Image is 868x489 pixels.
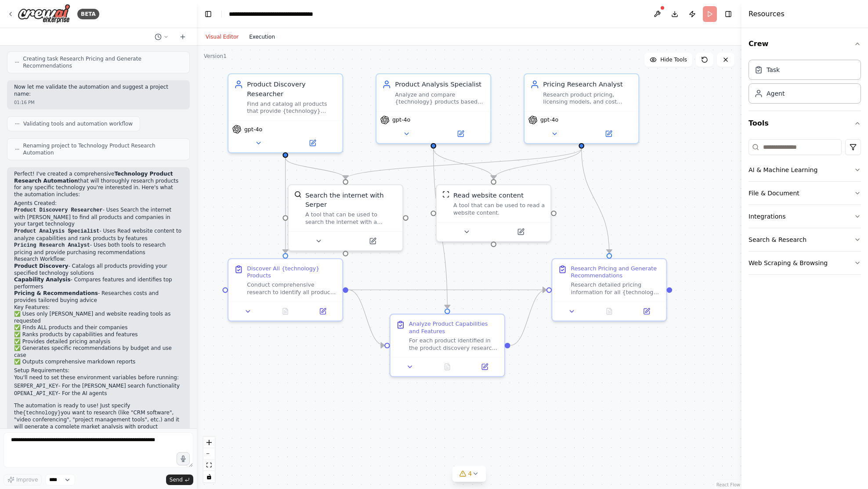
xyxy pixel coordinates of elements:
[14,277,71,283] strong: Capability Analysis
[14,263,68,269] strong: Product Discovery
[453,202,545,217] div: A tool that can be used to read a website content.
[749,136,861,282] div: Tools
[14,242,183,256] li: - Uses both tools to research pricing and provide purchasing recommendations
[305,191,397,209] div: Search the internet with Serper
[390,314,505,377] div: Analyze Product Capabilities and FeaturesFor each product identified in the product discovery res...
[14,207,183,228] li: - Uses Search the internet with [PERSON_NAME] to find all products and companies in your target t...
[749,111,861,136] button: Tools
[14,367,183,374] h2: Setup Requirements:
[14,99,183,106] div: 01:16 PM
[395,91,485,106] div: Analyze and compare {technology} products based on their capabilities, features, and technical sp...
[203,437,215,482] div: React Flow controls
[543,80,633,89] div: Pricing Research Analyst
[392,116,410,124] span: gpt-4o
[14,242,90,248] code: Pricing Research Analyst
[203,448,215,460] button: zoom out
[767,65,780,74] div: Task
[749,182,861,205] button: File & Document
[767,89,785,98] div: Agent
[307,306,339,317] button: Open in side panel
[203,460,215,471] button: fit view
[202,8,214,20] button: Hide left sidebar
[510,285,546,350] g: Edge from d735cc37-cd1b-426d-b257-ac3e72b565bb to eb401a6a-ce01-4ec6-b027-9d6a00eec2c6
[151,32,172,42] button: Switch to previous chat
[489,149,586,180] g: Edge from e1d58cfa-a868-46de-854f-336144ca7da4 to 719de196-e72f-4548-821b-e530da1ebca1
[436,184,551,242] div: ScrapeWebsiteToolRead website contentA tool that can be used to read a website content.
[18,4,70,24] img: Logo
[749,32,861,56] button: Crew
[247,281,336,296] div: Conduct comprehensive research to identify all products that provide {technology} solutions. Sear...
[749,228,861,251] button: Search & Research
[247,265,336,280] div: Discover All {technology} Products
[14,311,183,366] p: ✅ Uses only [PERSON_NAME] and website reading tools as requested ✅ Finds ALL products and their c...
[409,320,499,335] div: Analyze Product Capabilities and Features
[14,84,183,97] p: Now let me validate the automation and suggest a project name:
[395,80,485,89] div: Product Analysis Specialist
[23,410,61,416] code: {technology}
[495,227,547,237] button: Open in side panel
[203,437,215,448] button: zoom in
[543,91,633,106] div: Research product pricing, licensing models, and cost structures for {technology} solutions, and p...
[247,80,336,98] div: Product Discovery Researcher
[631,306,662,317] button: Open in side panel
[434,128,487,139] button: Open in side panel
[294,191,302,198] img: SerperDevTool
[749,158,861,181] button: AI & Machine Learning
[176,32,190,42] button: Start a new chat
[229,10,328,18] nav: breadcrumb
[644,53,692,67] button: Hide Tools
[14,304,183,311] h2: Key Features:
[244,32,280,42] button: Execution
[348,285,546,295] g: Edge from 74a23c1a-5acd-4bcf-81a5-7a924d29aaa6 to eb401a6a-ce01-4ec6-b027-9d6a00eec2c6
[571,281,661,296] div: Research detailed pricing information for all {technology} products including subscription costs,...
[281,158,350,179] g: Edge from 94cce1db-9099-410f-adf8-c33083fa28ad to fe02da8a-1c4d-447f-8561-a1b51ae9988b
[204,53,227,60] div: Version 1
[716,482,740,487] a: React Flow attribution
[14,403,183,444] p: The automation is ready to use! Just specify the you want to research (like "CRM software", "vide...
[590,306,629,317] button: No output available
[468,469,472,478] span: 4
[577,149,614,253] g: Edge from e1d58cfa-a868-46de-854f-336144ca7da4 to eb401a6a-ce01-4ec6-b027-9d6a00eec2c6
[749,9,785,19] h4: Resources
[14,207,103,213] code: Product Discovery Researcher
[228,258,343,321] div: Discover All {technology} ProductsConduct comprehensive research to identify all products that pr...
[170,476,183,483] span: Send
[551,258,667,321] div: Research Pricing and Generate RecommendationsResearch detailed pricing information for all {techn...
[409,337,499,352] div: For each product identified in the product discovery research, conduct detailed analysis of their...
[14,200,183,207] h2: Agents Created:
[14,391,58,397] code: OPENAI_API_KEY
[749,252,861,274] button: Web Scraping & Browsing
[203,471,215,482] button: toggle interactivity
[23,55,182,69] span: Creating task Research Pricing and Generate Recommendations
[77,9,99,19] div: BETA
[540,116,558,124] span: gpt-4o
[442,191,450,198] img: ScrapeWebsiteTool
[14,228,183,242] li: - Uses Read website content to analyze capabilities and rank products by features
[23,142,182,156] span: Renaming project to Technology Product Research Automation
[14,383,58,389] code: SERPER_API_KEY
[247,100,336,115] div: Find and catalog all products that provide {technology} solutions, identifying the companies that...
[14,171,173,184] strong: Technology Product Research Automation
[286,137,339,148] button: Open in side panel
[305,211,397,226] div: A tool that can be used to search the internet with a search_query. Supports different search typ...
[660,56,687,63] span: Hide Tools
[14,390,183,398] li: - For the AI agents
[23,120,133,127] span: Validating tools and automation workflow
[244,126,262,133] span: gpt-4o
[348,285,384,350] g: Edge from 74a23c1a-5acd-4bcf-81a5-7a924d29aaa6 to d735cc37-cd1b-426d-b257-ac3e72b565bb
[453,191,524,200] div: Read website content
[376,73,491,144] div: Product Analysis SpecialistAnalyze and compare {technology} products based on their capabilities,...
[582,128,635,139] button: Open in side panel
[281,158,290,253] g: Edge from 94cce1db-9099-410f-adf8-c33083fa28ad to 74a23c1a-5acd-4bcf-81a5-7a924d29aaa6
[14,277,183,290] li: - Compares features and identifies top performers
[722,8,734,20] button: Hide right sidebar
[524,73,639,144] div: Pricing Research AnalystResearch product pricing, licensing models, and cost structures for {tech...
[347,236,399,247] button: Open in side panel
[452,466,486,482] button: 4
[228,73,343,153] div: Product Discovery ResearcherFind and catalog all products that provide {technology} solutions, id...
[14,290,98,296] strong: Pricing & Recommendations
[16,476,38,483] span: Improve
[341,149,586,180] g: Edge from e1d58cfa-a868-46de-854f-336144ca7da4 to fe02da8a-1c4d-447f-8561-a1b51ae9988b
[429,149,452,309] g: Edge from 2af99d0d-1c1b-4c7e-91d7-8c5456ff39d5 to d735cc37-cd1b-426d-b257-ac3e72b565bb
[14,263,183,277] li: - Catalogs all products providing your specified technology solutions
